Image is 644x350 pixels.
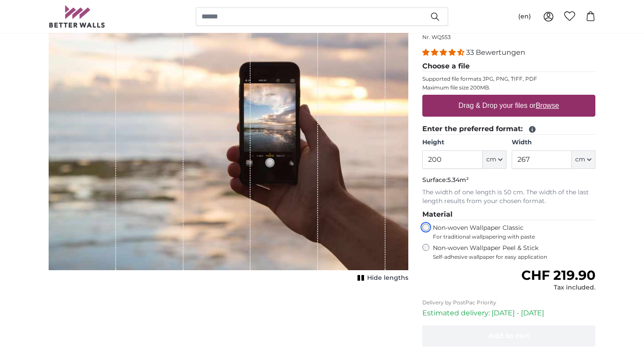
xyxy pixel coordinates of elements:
p: Delivery by PostPac Priority [422,299,595,306]
span: For traditional wallpapering with paste [433,233,595,240]
button: cm [572,150,595,169]
legend: Choose a file [422,61,595,72]
label: Height [422,138,506,147]
img: Betterwalls [49,5,106,28]
label: Width [512,138,595,147]
span: cm [575,155,585,164]
span: 5.34m² [447,176,469,184]
span: 4.33 stars [422,48,466,57]
span: Hide lengths [367,274,408,282]
p: The width of one length is 50 cm. The width of the last length results from your chosen format. [422,188,595,206]
div: Tax included. [521,283,595,292]
span: cm [486,155,496,164]
span: CHF 219.90 [521,267,595,283]
p: Supported file formats JPG, PNG, TIFF, PDF [422,75,595,82]
legend: Material [422,209,595,220]
label: Drag & Drop your files or [455,97,563,114]
legend: Enter the preferred format: [422,124,595,135]
button: Hide lengths [355,272,408,284]
p: Maximum file size 200MB. [422,84,595,91]
span: Nr. WQ553 [422,34,451,40]
p: Surface: [422,176,595,185]
p: Estimated delivery: [DATE] - [DATE] [422,308,595,318]
span: 33 Bewertungen [466,48,525,57]
label: Non-woven Wallpaper Classic [433,224,595,240]
label: Non-woven Wallpaper Peel & Stick [433,244,595,261]
span: Self-adhesive wallpaper for easy application [433,254,595,261]
u: Browse [536,102,559,109]
button: Add to cart [422,325,595,346]
button: (en) [511,9,538,25]
button: cm [483,150,506,169]
span: Add to cart [488,332,530,340]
